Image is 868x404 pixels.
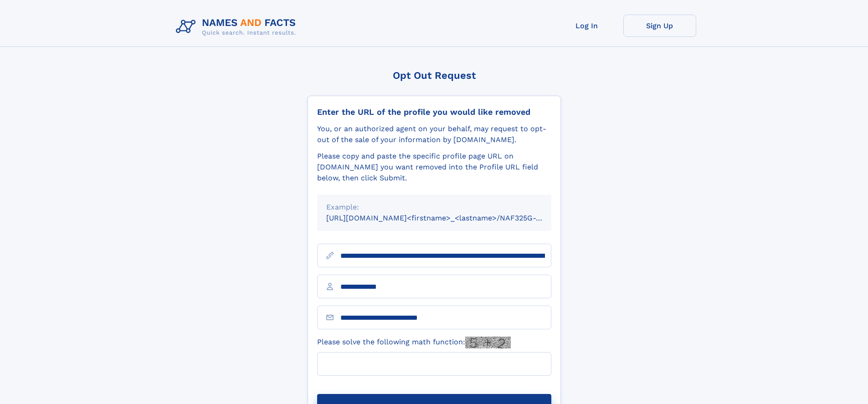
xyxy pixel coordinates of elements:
[317,123,551,145] div: You, or an authorized agent on your behalf, may request to opt-out of the sale of your informatio...
[550,15,623,37] a: Log In
[326,202,542,213] div: Example:
[317,107,551,117] div: Enter the URL of the profile you would like removed
[172,15,303,39] img: Logo Names and Facts
[317,337,511,348] label: Please solve the following math function:
[326,214,569,222] small: [URL][DOMAIN_NAME]<firstname>_<lastname>/NAF325G-xxxxxxxx
[623,15,696,37] a: Sign Up
[308,70,561,81] div: Opt Out Request
[317,151,551,184] div: Please copy and paste the specific profile page URL on [DOMAIN_NAME] you want removed into the Pr...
